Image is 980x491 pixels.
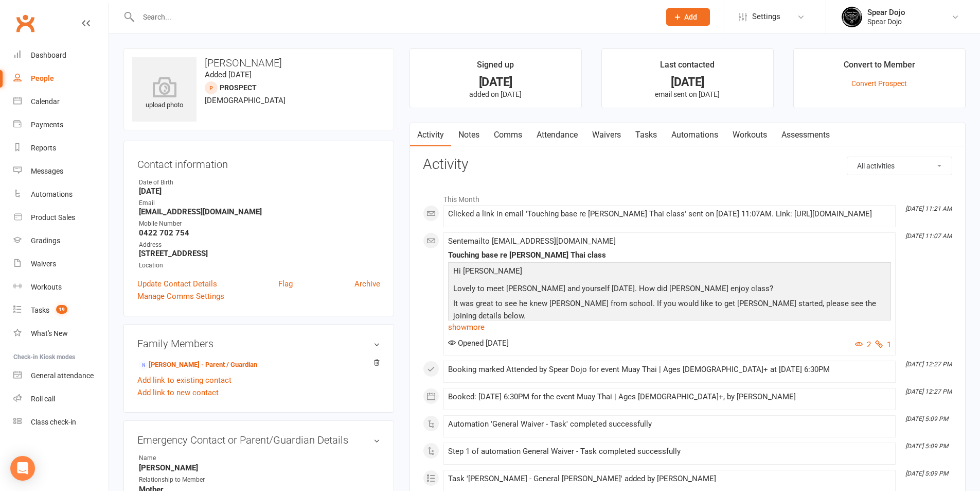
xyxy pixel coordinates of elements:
div: Task '[PERSON_NAME] - General [PERSON_NAME]' added by [PERSON_NAME] [448,475,891,483]
button: Add [666,8,710,26]
a: Manage Comms Settings [137,290,224,302]
button: 2 [855,338,871,351]
a: Notes [451,123,487,147]
i: [DATE] 12:27 PM [905,388,952,395]
a: Gradings [13,229,109,252]
div: Spear Dojo [867,17,905,26]
a: Roll call [13,387,109,411]
a: Clubworx [12,10,38,36]
i: [DATE] 11:21 AM [905,205,952,212]
a: Waivers [13,252,109,276]
div: Gradings [31,236,60,245]
div: General attendance [31,371,94,380]
a: Product Sales [13,206,109,229]
i: [DATE] 11:07 AM [905,232,952,240]
div: Booking marked Attended by Spear Dojo for event Muay Thai | Ages [DEMOGRAPHIC_DATA]+ at [DATE] 6:... [448,365,891,374]
span: Sent email to [EMAIL_ADDRESS][DOMAIN_NAME] [448,236,616,246]
a: Archive [354,278,380,290]
a: Automations [13,183,109,206]
a: Assessments [774,123,837,147]
a: Automations [664,123,725,147]
div: Email [139,198,380,208]
div: Mobile Number [139,219,380,229]
div: Waivers [31,260,56,268]
div: Messages [31,167,63,175]
div: Relationship to Member [139,475,224,485]
div: Automation 'General Waiver - Task' completed successfully [448,420,891,429]
a: Class kiosk mode [13,411,109,434]
a: Tasks 19 [13,299,109,322]
a: Calendar [13,90,109,113]
a: Tasks [628,123,664,147]
div: Date of Birth [139,178,380,188]
p: Lovely to meet [PERSON_NAME] and yourself [DATE]. How did [PERSON_NAME] enjoy class? [451,282,888,297]
a: Waivers [585,123,628,147]
a: Activity [410,123,451,147]
div: Class check-in [31,418,76,426]
img: thumb_image1623745760.png [842,7,862,27]
div: What's New [31,329,68,337]
a: People [13,67,109,90]
snap: prospect [220,83,257,92]
div: Product Sales [31,213,75,222]
div: Dashboard [31,51,66,59]
div: Automations [31,190,73,198]
h3: Contact information [137,155,380,170]
a: Update Contact Details [137,278,217,290]
h3: Emergency Contact or Parent/Guardian Details [137,434,380,446]
a: What's New [13,322,109,345]
strong: [PERSON_NAME] [139,463,380,472]
a: Dashboard [13,44,109,67]
div: Spear Dojo [867,8,905,17]
div: Clicked a link in email 'Touching base re [PERSON_NAME] Thai class' sent on [DATE] 11:07AM. Link:... [448,210,891,218]
input: Search... [135,10,653,24]
div: Last contacted [660,58,715,77]
span: 19 [56,305,67,314]
span: Opened [DATE] [448,338,509,348]
time: Added [DATE] [205,70,252,79]
a: General attendance kiosk mode [13,364,109,387]
a: Workouts [13,276,109,299]
div: [DATE] [419,77,572,88]
h3: Activity [423,157,952,173]
a: Comms [487,123,529,147]
div: Tasks [31,306,49,314]
div: Step 1 of automation General Waiver - Task completed successfully [448,447,891,456]
div: Touching base re [PERSON_NAME] Thai class [448,251,891,260]
li: This Month [423,189,952,205]
p: email sent on [DATE] [611,90,764,98]
div: Roll call [31,395,55,403]
div: upload photo [132,77,197,111]
a: Add link to existing contact [137,374,231,386]
div: Signed up [477,58,514,77]
div: Convert to Member [844,58,915,77]
div: Address [139,240,380,250]
div: [DATE] [611,77,764,88]
a: Add link to new contact [137,386,219,399]
i: [DATE] 12:27 PM [905,361,952,368]
i: [DATE] 5:09 PM [905,443,948,450]
strong: [DATE] [139,187,380,196]
a: Reports [13,137,109,160]
div: Open Intercom Messenger [10,456,35,481]
i: [DATE] 5:09 PM [905,415,948,422]
strong: 0422 702 754 [139,228,380,238]
div: Booked: [DATE] 6:30PM for the event Muay Thai | Ages [DEMOGRAPHIC_DATA]+, by [PERSON_NAME] [448,393,891,401]
a: Convert Prospect [851,79,907,88]
a: Workouts [725,123,774,147]
p: Hi [PERSON_NAME] [451,265,888,280]
a: Flag [278,278,293,290]
div: Location [139,261,380,270]
a: [PERSON_NAME] - Parent / Guardian [139,360,257,370]
div: Reports [31,144,56,152]
a: Messages [13,160,109,183]
div: Workouts [31,283,62,291]
div: People [31,74,54,82]
span: Add [684,13,697,21]
div: Calendar [31,97,60,106]
button: 1 [875,338,891,351]
a: Payments [13,113,109,137]
a: Attendance [529,123,585,147]
p: It was great to see he knew [PERSON_NAME] from school. If you would like to get [PERSON_NAME] sta... [451,297,888,325]
span: Settings [752,5,780,28]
